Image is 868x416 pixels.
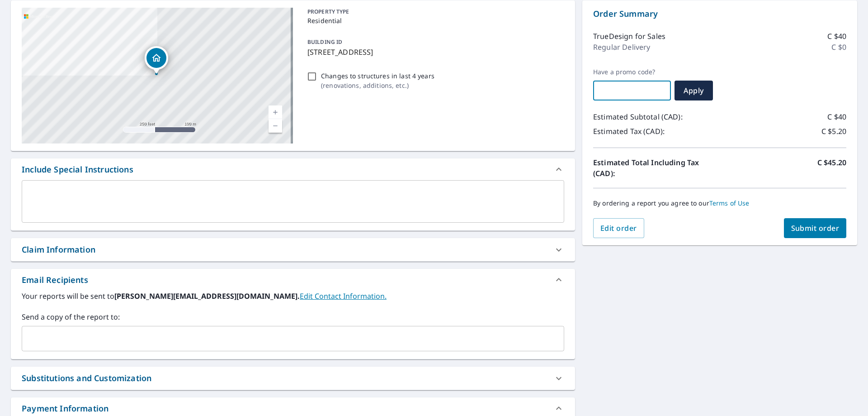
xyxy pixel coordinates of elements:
[300,291,387,301] a: EditContactInfo
[593,157,720,179] p: Estimated Total Including Tax (CAD):
[22,402,112,415] div: Payment Information
[593,199,846,207] p: By ordering a report you agree to our
[22,274,88,286] div: Email Recipients
[831,42,846,53] p: C $0
[675,81,713,100] button: Apply
[593,111,720,122] p: Estimated Subtotal (CAD):
[593,218,644,238] button: Edit order
[307,8,561,16] p: PROPERTY TYPE
[817,157,846,179] p: C $45.20
[307,47,561,57] p: [STREET_ADDRESS]
[307,16,561,25] p: Residential
[709,199,750,207] a: Terms of Use
[827,31,846,42] p: C $40
[11,269,575,291] div: Email Recipients
[307,38,342,46] p: BUILDING ID
[114,291,300,301] b: [PERSON_NAME][EMAIL_ADDRESS][DOMAIN_NAME].
[11,367,575,390] div: Substitutions and Customization
[22,244,95,256] div: Claim Information
[827,111,846,122] p: C $40
[593,42,650,53] p: Regular Delivery
[22,163,133,176] div: Include Special Instructions
[784,218,847,238] button: Submit order
[821,126,846,137] p: C $5.20
[22,372,151,384] div: Substitutions and Customization
[321,71,434,81] p: Changes to structures in last 4 years
[593,8,846,20] p: Order Summary
[593,68,671,76] label: Have a promo code?
[22,291,564,301] label: Your reports will be sent to
[11,158,575,180] div: Include Special Instructions
[593,126,720,137] p: Estimated Tax (CAD):
[269,105,282,119] a: Current Level 17, Zoom In
[321,81,434,90] p: ( renovations, additions, etc. )
[682,86,706,96] span: Apply
[791,223,840,233] span: Submit order
[22,311,564,322] label: Send a copy of the report to:
[593,31,665,42] p: TrueDesign for Sales
[11,238,575,261] div: Claim Information
[269,119,282,133] a: Current Level 17, Zoom Out
[600,223,637,233] span: Edit order
[145,46,168,74] div: Dropped pin, building 1, Residential property, 7260 Nohili St Honolulu, HI 96825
